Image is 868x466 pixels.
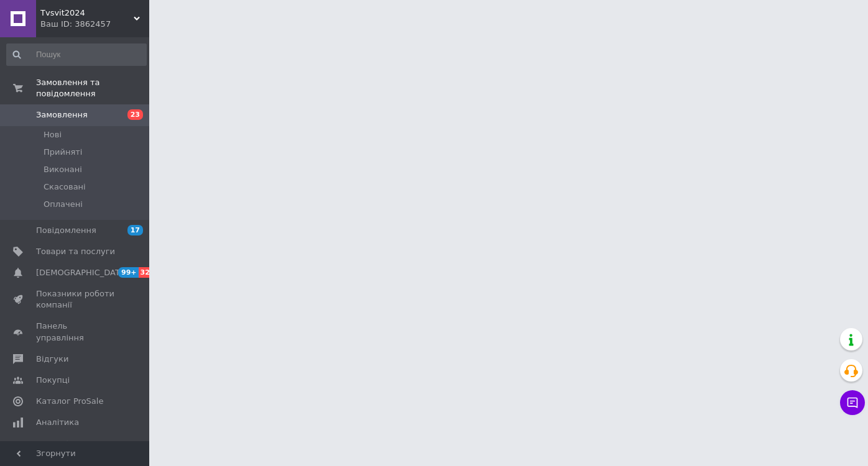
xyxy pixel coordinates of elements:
[36,354,68,365] span: Відгуки
[40,19,149,30] div: Ваш ID: 3862457
[36,246,115,257] span: Товари та послуги
[127,225,143,235] span: 17
[36,109,88,121] span: Замовлення
[44,164,82,175] span: Виконані
[840,390,865,415] button: Чат з покупцем
[36,225,96,236] span: Повідомлення
[44,199,83,210] span: Оплачені
[36,288,115,311] span: Показники роботи компанії
[44,181,86,193] span: Скасовані
[36,417,79,428] span: Аналітика
[36,77,149,99] span: Замовлення та повідомлення
[118,267,139,278] span: 99+
[36,439,115,461] span: Управління сайтом
[139,267,153,278] span: 32
[36,396,103,407] span: Каталог ProSale
[6,43,147,66] input: Пошук
[36,375,70,386] span: Покупці
[127,109,143,120] span: 23
[40,7,134,19] span: Tvsvit2024
[44,129,62,140] span: Нові
[36,321,115,343] span: Панель управління
[36,267,128,278] span: [DEMOGRAPHIC_DATA]
[44,147,82,158] span: Прийняті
